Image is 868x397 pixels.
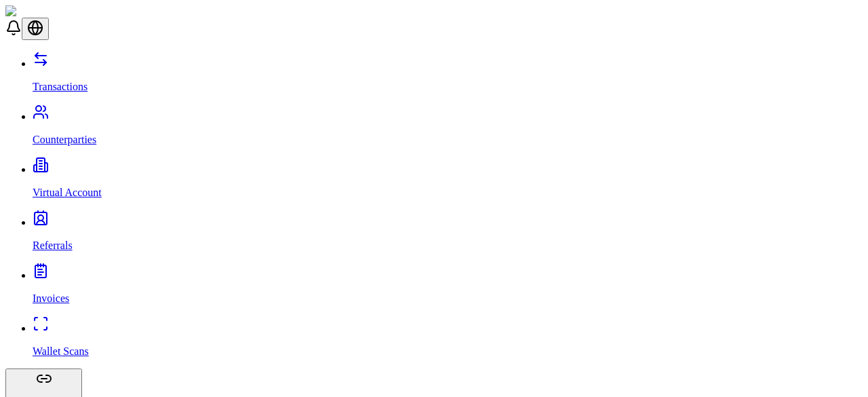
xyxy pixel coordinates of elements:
[33,240,863,252] p: Referrals
[33,322,863,358] a: Wallet Scans
[33,345,863,358] p: Wallet Scans
[5,5,86,18] img: ShieldPay Logo
[33,134,863,146] p: Counterparties
[33,292,863,305] p: Invoices
[33,269,863,305] a: Invoices
[33,187,863,199] p: Virtual Account
[33,58,863,93] a: Transactions
[33,164,863,199] a: Virtual Account
[33,111,863,146] a: Counterparties
[33,216,863,252] a: Referrals
[33,81,863,93] p: Transactions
